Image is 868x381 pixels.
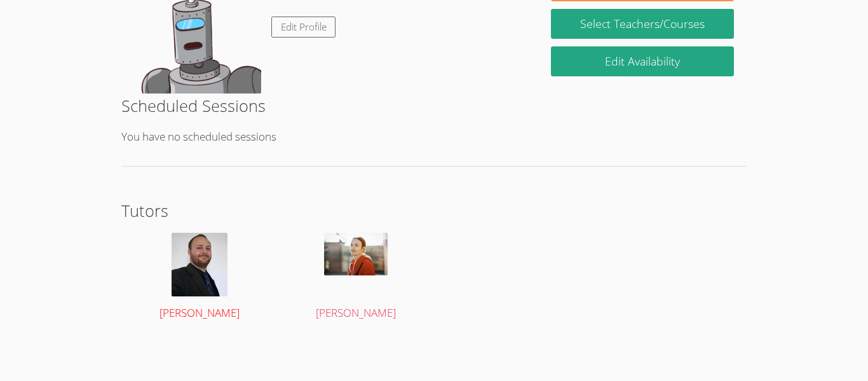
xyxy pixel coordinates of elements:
img: avatar.png [324,233,388,275]
a: [PERSON_NAME] [134,233,266,322]
span: [PERSON_NAME] [159,305,240,320]
a: Edit Profile [271,17,336,38]
a: Select Teachers/Courses [551,9,734,39]
span: [PERSON_NAME] [316,305,396,320]
h2: Tutors [121,198,747,223]
h2: Scheduled Sessions [121,94,747,118]
p: You have no scheduled sessions [121,128,747,146]
img: avatar.png [172,233,227,296]
a: [PERSON_NAME] [290,233,422,322]
a: Edit Availability [551,46,734,76]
